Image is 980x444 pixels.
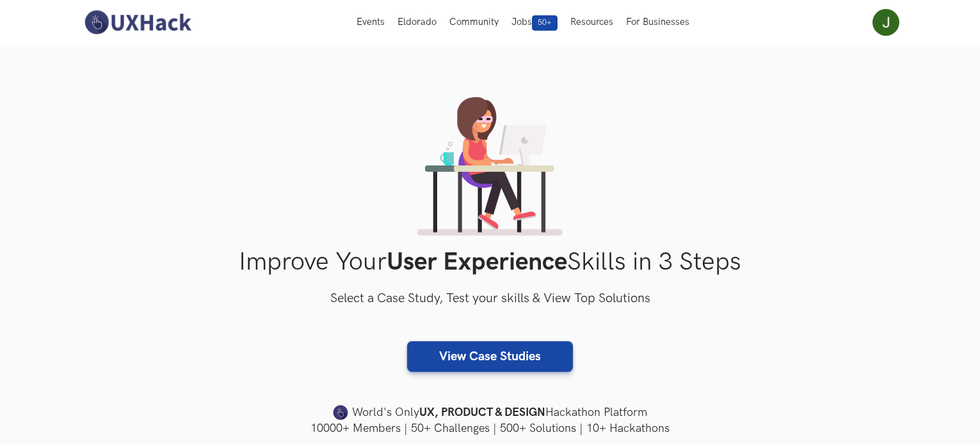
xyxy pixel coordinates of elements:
[387,247,567,277] strong: User Experience
[81,404,900,422] h4: World's Only Hackathon Platform
[81,289,900,309] h3: Select a Case Study, Test your skills & View Top Solutions
[81,9,195,36] img: UXHack-logo.png
[81,247,900,277] h1: Improve Your Skills in 3 Steps
[419,404,545,422] strong: UX, PRODUCT & DESIGN
[81,420,900,436] h4: 10000+ Members | 50+ Challenges | 500+ Solutions | 10+ Hackathons
[417,97,563,236] img: lady working on laptop
[407,341,573,372] a: View Case Studies
[532,15,558,31] span: 50+
[333,404,348,421] img: uxhack-favicon-image.png
[872,9,899,36] img: Your profile pic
